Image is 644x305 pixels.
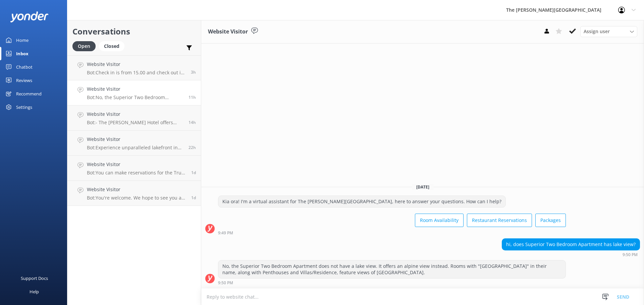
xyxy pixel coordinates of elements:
[502,252,640,257] div: Aug 27 2025 09:50pm (UTC +12:00) Pacific/Auckland
[87,145,183,151] p: Bot: Experience unparalleled lakefront in our [GEOGRAPHIC_DATA], where privacy meets 5-star servi...
[72,25,196,38] h2: Conversations
[189,120,196,125] span: Aug 27 2025 07:11pm (UTC +12:00) Pacific/Auckland
[10,11,49,22] img: yonder-white-logo.png
[467,214,532,227] button: Restaurant Reservations
[67,105,201,131] a: Website VisitorBot:- The [PERSON_NAME] Hotel offers amenities such as an award-winning restaurant...
[87,85,183,93] h4: Website Visitor
[584,28,610,35] span: Assign user
[72,42,99,50] a: Open
[67,156,201,181] a: Website VisitorBot:You can make reservations for the True South Dining Room online at [URL][DOMAI...
[87,61,186,68] h4: Website Visitor
[16,47,29,60] div: Inbox
[72,41,96,51] div: Open
[189,94,196,100] span: Aug 27 2025 09:50pm (UTC +12:00) Pacific/Auckland
[21,272,48,285] div: Support Docs
[16,74,32,87] div: Reviews
[412,184,433,190] span: [DATE]
[502,239,640,250] div: hi, does Superior Two Bedroom Apartment has lake view?
[16,87,42,100] div: Recommend
[191,69,196,75] span: Aug 28 2025 06:43am (UTC +12:00) Pacific/Auckland
[30,285,39,298] div: Help
[218,230,566,235] div: Aug 27 2025 09:49pm (UTC +12:00) Pacific/Auckland
[67,80,201,105] a: Website VisitorBot:No, the Superior Two Bedroom Apartment does not have a lake view. It offers an...
[87,110,183,118] h4: Website Visitor
[208,27,248,36] h3: Website Visitor
[218,196,505,207] div: Kia ora! I'm a virtual assistant for The [PERSON_NAME][GEOGRAPHIC_DATA], here to answer your ques...
[580,26,637,37] div: Assign User
[99,42,128,50] a: Closed
[218,280,566,285] div: Aug 27 2025 09:50pm (UTC +12:00) Pacific/Auckland
[218,231,233,235] strong: 9:49 PM
[16,33,29,47] div: Home
[87,170,186,176] p: Bot: You can make reservations for the True South Dining Room online at [URL][DOMAIN_NAME]. For l...
[189,145,196,150] span: Aug 27 2025 11:17am (UTC +12:00) Pacific/Auckland
[218,281,233,285] strong: 9:50 PM
[218,260,566,278] div: No, the Superior Two Bedroom Apartment does not have a lake view. It offers an alpine view instea...
[623,253,638,257] strong: 9:50 PM
[87,120,183,126] p: Bot: - The [PERSON_NAME] Hotel offers amenities such as an award-winning restaurant, wine lounge,...
[16,60,33,74] div: Chatbot
[87,161,186,168] h4: Website Visitor
[535,214,566,227] button: Packages
[87,195,186,201] p: Bot: You're welcome. We hope to see you at The [PERSON_NAME][GEOGRAPHIC_DATA] soon!
[16,100,32,114] div: Settings
[87,186,186,193] h4: Website Visitor
[67,55,201,80] a: Website VisitorBot:Check in is from 15.00 and check out is at 11.00.3h
[87,94,183,100] p: Bot: No, the Superior Two Bedroom Apartment does not have a lake view. It offers an alpine view i...
[87,136,183,143] h4: Website Visitor
[67,131,201,156] a: Website VisitorBot:Experience unparalleled lakefront in our [GEOGRAPHIC_DATA], where privacy meet...
[191,195,196,201] span: Aug 26 2025 02:12pm (UTC +12:00) Pacific/Auckland
[67,181,201,206] a: Website VisitorBot:You're welcome. We hope to see you at The [PERSON_NAME][GEOGRAPHIC_DATA] soon!1d
[99,41,124,51] div: Closed
[191,170,196,175] span: Aug 26 2025 07:38pm (UTC +12:00) Pacific/Auckland
[87,70,186,76] p: Bot: Check in is from 15.00 and check out is at 11.00.
[415,214,464,227] button: Room Availability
